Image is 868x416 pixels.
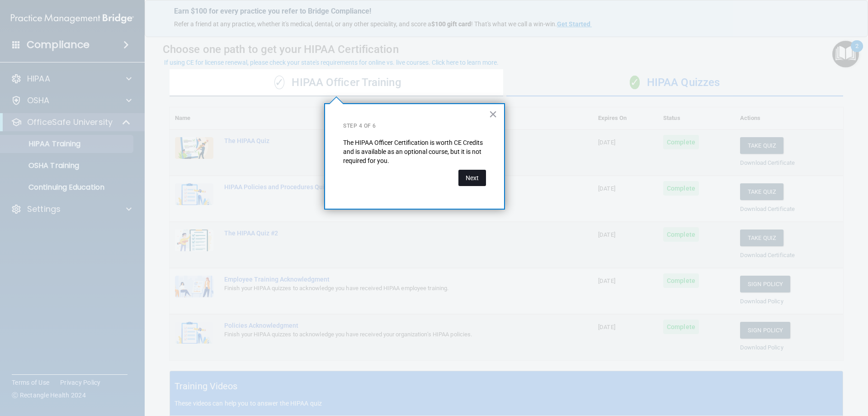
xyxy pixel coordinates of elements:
[274,76,284,89] span: ✓
[343,139,486,165] p: The HIPAA Officer Certification is worth CE Credits and is available as an optional course, but i...
[343,122,486,130] p: Step 4 of 6
[170,69,506,96] div: HIPAA Officer Training
[458,170,486,186] button: Next
[489,107,497,121] button: Close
